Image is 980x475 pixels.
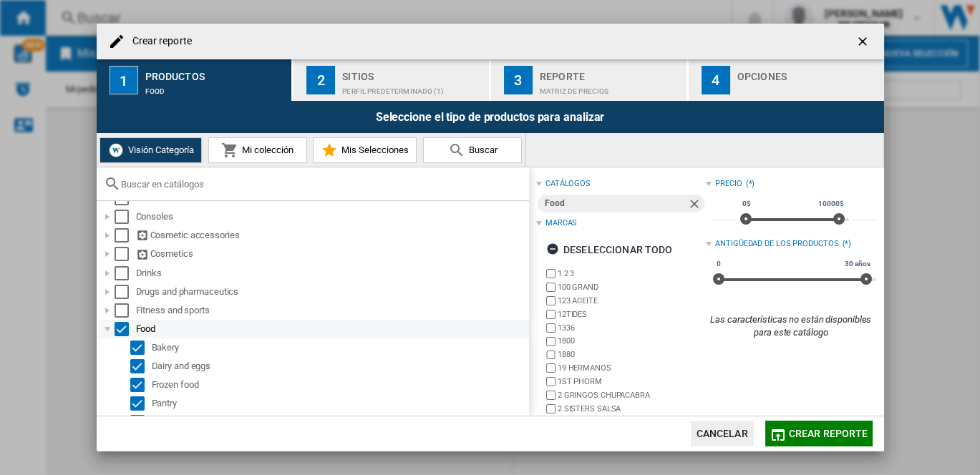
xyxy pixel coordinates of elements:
div: Sitios [342,65,483,80]
div: 4 [702,66,730,94]
label: 123 ACEITE [558,295,706,306]
div: Cosmetic accessories [136,228,527,243]
img: wiser-icon-white.png [107,142,125,159]
span: Visión Categoría [125,145,194,155]
input: brand.name [546,269,556,278]
label: 2 SISTERS SALSA [558,403,706,414]
span: Buscar [465,145,498,155]
input: brand.name [546,377,556,386]
span: 0$ [740,198,753,210]
ng-md-icon: getI18NText('BUTTONS.CLOSE_DIALOG') [855,34,873,52]
input: brand.name [546,283,556,292]
div: Deseleccionar todo [546,237,673,263]
input: brand.name [546,296,556,305]
div: Snacks, sweets and candy [152,415,527,429]
input: brand.name [546,310,556,319]
button: 2 Sitios Perfil predeterminado (1) [293,59,490,101]
div: Pantry [152,396,527,411]
label: 12TIDES [558,309,706,320]
md-checkbox: Select [115,322,136,336]
h4: Crear reporte [125,34,192,49]
div: Frozen food [152,378,527,392]
button: Cancelar [691,421,754,446]
div: Precio [715,178,742,190]
div: Consoles [136,210,527,224]
div: Productos [145,65,286,80]
md-checkbox: Select [130,341,152,355]
md-checkbox: Select [115,247,136,261]
label: 19 HERMANOS [558,363,706,373]
button: Crear reporte [765,421,873,446]
button: Mis Selecciones [313,137,417,163]
div: 2 [306,66,335,94]
button: Buscar [423,137,522,163]
md-checkbox: Select [130,359,152,373]
label: 2 GRINGOS CHUPACABRA [558,390,706,401]
div: Dairy and eggs [152,359,527,373]
input: brand.name [546,351,556,360]
md-checkbox: Select [115,210,136,224]
input: brand.name [546,363,556,373]
button: Mi colección [208,137,307,163]
input: brand.name [546,391,556,400]
div: Drugs and pharmaceutics [136,285,527,299]
label: 1ST PHORM [558,376,706,387]
div: Seleccione el tipo de productos para analizar [97,101,884,133]
div: Cosmetics [136,247,527,261]
label: 1800 [558,336,706,346]
span: Mis Selecciones [338,145,409,155]
md-checkbox: Select [130,396,152,411]
input: brand.name [546,337,556,346]
md-checkbox: Select [130,415,152,429]
button: 4 Opciones [689,59,884,101]
button: Deseleccionar todo [542,237,677,263]
div: Food [545,195,687,212]
md-checkbox: Select [130,378,152,392]
div: Perfil predeterminado (1) [342,80,483,95]
label: 1880 [558,349,706,360]
div: 3 [504,66,533,94]
div: Bakery [152,341,527,355]
ng-md-icon: Quitar [687,197,704,214]
div: Antigüedad de los productos [715,238,838,250]
md-checkbox: Select [115,303,136,318]
input: brand.name [546,404,556,413]
div: 1 [110,66,138,94]
input: brand.name [546,323,556,333]
label: 1 2 3 [558,268,706,279]
div: Fitness and sports [136,303,527,318]
span: Mi colección [238,145,293,155]
label: 1336 [558,323,706,333]
div: Opciones [737,65,878,80]
button: Visión Categoría [100,137,202,163]
button: 1 Productos Food [97,59,293,101]
div: Marcas [545,217,577,229]
div: Food [145,80,286,95]
md-checkbox: Select [115,228,136,243]
button: getI18NText('BUTTONS.CLOSE_DIALOG') [850,27,878,56]
div: Las características no están disponibles para este catálogo [706,313,875,339]
div: Food [136,322,527,336]
span: 30 años [843,258,872,270]
div: Drinks [136,266,527,280]
div: catálogos [545,178,591,190]
input: Buscar en catálogos [121,179,522,190]
div: Matriz de precios [540,80,681,95]
span: 10000$ [816,198,845,210]
div: Reporte [540,65,681,80]
span: 0 [714,258,723,270]
md-checkbox: Select [115,266,136,280]
span: Crear reporte [789,428,868,439]
md-checkbox: Select [115,285,136,299]
label: 100 GRAND [558,282,706,293]
button: 3 Reporte Matriz de precios [491,59,688,101]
